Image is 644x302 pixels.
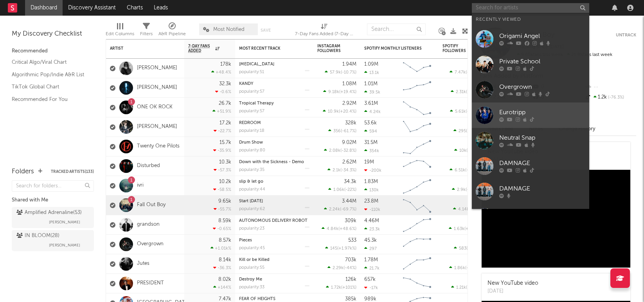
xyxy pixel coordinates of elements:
div: -35.9 % [213,148,231,153]
div: 3.44M [342,199,356,204]
span: 5.61k [455,110,466,114]
span: 10.9k [328,110,339,114]
div: 8.14k [219,257,231,262]
div: 130k [364,187,379,192]
div: ( ) [449,226,482,231]
div: popularity: 55 [239,266,264,270]
div: popularity: 80 [239,148,265,153]
div: popularity: 23 [239,226,264,231]
a: ivri [137,182,144,189]
div: 34.3k [344,179,356,184]
span: 2.9k [457,188,466,192]
div: -17k [364,285,378,290]
a: Twenty One Pilots [137,143,180,150]
span: +101 % [342,286,355,290]
span: Most Notified [213,27,245,32]
div: ( ) [454,148,482,153]
a: Down with the Sickness - Demo [239,160,304,164]
a: [PERSON_NAME] [137,84,177,91]
div: +48.4 % [211,70,231,75]
div: popularity: 33 [239,285,264,289]
div: 23.8M [364,199,378,204]
div: ( ) [324,207,356,212]
div: Recommended [12,47,94,56]
div: 7.47k [219,297,231,302]
span: 1.72k [331,286,341,290]
div: Edit Columns [106,20,134,42]
a: Kill or be Killed [239,258,270,262]
div: ( ) [453,128,482,133]
div: Filters [140,20,153,42]
div: ( ) [326,285,356,290]
div: 39.5k [364,90,380,95]
button: Untrack [616,31,636,39]
span: 4.84k [327,227,338,231]
span: [PERSON_NAME] [49,241,80,250]
span: 1.86k [454,266,465,270]
div: 26.7k [219,101,231,106]
div: ( ) [450,109,482,114]
a: FEAR OF HEIGHTS [239,297,275,301]
a: Eurotripp [472,102,589,128]
svg: Chart title [399,235,435,254]
div: 10.2k [219,179,231,184]
span: +1.97k % [338,246,355,251]
div: 9.02M [342,140,356,145]
div: Pieces [239,238,309,243]
div: 703k [345,257,356,262]
div: 178k [220,62,231,67]
div: -- [584,82,636,92]
span: -34.3 % [342,168,355,173]
div: 1.2k [584,92,636,102]
div: 309k [345,218,356,223]
div: -0.6 % [215,89,231,94]
a: Present [472,204,589,230]
span: 295 [459,129,466,133]
div: +51.9 % [212,109,231,114]
span: 145 [330,246,337,251]
div: 4.46M [364,218,379,223]
a: AUTONOMOUS DELIVERY ROBOT [239,219,308,223]
div: 1.01M [364,81,378,86]
div: 2.92M [342,101,356,106]
div: 1.94M [342,62,356,67]
div: popularity: 45 [239,246,265,250]
span: 1.63k [454,227,464,231]
svg: Chart title [399,98,435,117]
div: 594 [364,129,377,134]
div: 297 [364,246,377,251]
div: Start Today [239,199,309,203]
div: ( ) [324,148,356,153]
span: -32.8 % [342,149,355,153]
span: +20.4 % [340,110,355,114]
svg: Chart title [399,215,435,235]
div: New YouTube video [487,279,538,288]
div: DAMNAGE [499,184,585,194]
span: -61.7 % [342,129,355,133]
div: A&R Pipeline [158,29,186,39]
div: 19M [364,160,374,165]
div: Destroy Me [239,277,309,282]
span: 2.1k [333,168,340,173]
a: Algorithmic Pop/Indie A&R List [12,70,86,79]
a: grandson [137,221,160,228]
div: 126k [345,277,356,282]
a: Overgrown [472,77,589,102]
svg: Chart title [399,274,435,293]
svg: Chart title [399,137,435,156]
span: 356 [333,129,341,133]
div: Instagram Followers [317,44,345,53]
a: REDROOM [239,121,261,125]
svg: Chart title [399,254,435,274]
a: [PERSON_NAME] [137,65,177,72]
span: 6.51k [455,168,465,173]
div: popularity: 18 [239,129,264,133]
div: 8.57k [219,238,231,243]
div: 533 [348,238,356,243]
div: Spotify Monthly Listeners [364,46,423,51]
div: 989k [364,297,376,302]
a: Origami Angel [472,26,589,52]
div: 354k [364,148,379,153]
input: Search... [367,23,426,35]
div: Most Recent Track [239,46,298,51]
